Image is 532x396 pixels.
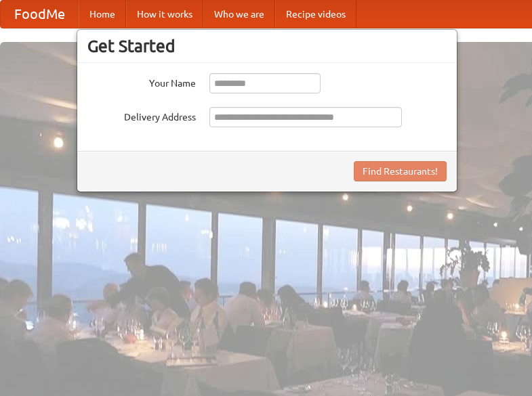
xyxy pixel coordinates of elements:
[79,1,126,28] a: Home
[87,107,196,124] label: Delivery Address
[126,1,203,28] a: How it works
[203,1,275,28] a: Who we are
[87,73,196,90] label: Your Name
[275,1,356,28] a: Recipe videos
[87,36,447,56] h3: Get Started
[1,1,79,28] a: FoodMe
[354,161,447,181] button: Find Restaurants!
